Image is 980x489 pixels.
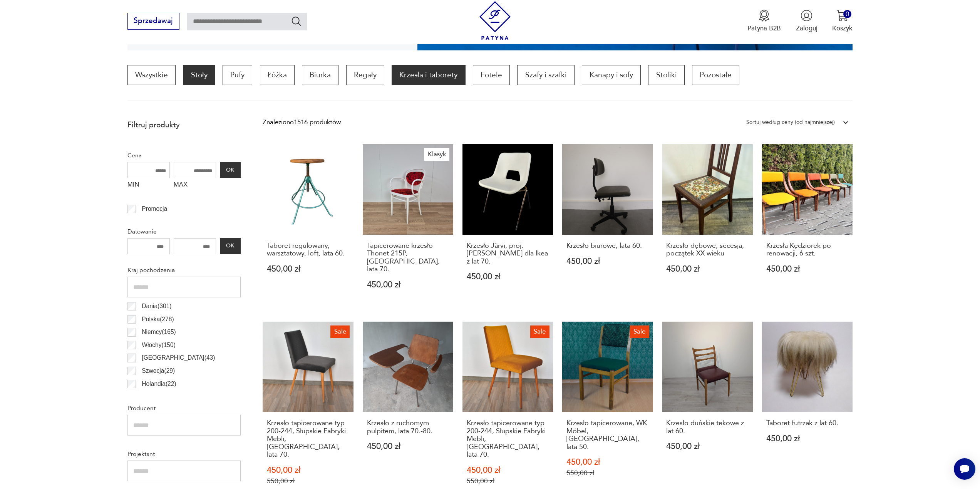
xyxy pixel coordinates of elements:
p: Szwecja ( 29 ) [142,366,175,376]
a: Krzesło Järvi, proj. Niels Gammelgaard dla lkea z lat 70.Krzesło Järvi, proj. [PERSON_NAME] dla l... [462,144,553,307]
a: Stoliki [648,65,684,85]
a: Pozostałe [692,65,739,85]
p: Czechy ( 22 ) [142,392,173,402]
p: 450,00 zł [666,265,749,273]
p: Zaloguj [796,24,818,33]
h3: Taboret regulowany, warsztatowy, loft, lata 60. [267,242,349,258]
p: Cena [127,150,241,160]
p: 450,00 zł [367,281,449,289]
p: Kraj pochodzenia [127,265,241,275]
label: MAX [174,178,216,193]
a: Kanapy i sofy [582,65,641,85]
h3: Krzesło dębowe, secesja, początek XX wieku [666,242,749,258]
h3: Krzesło duńskie tekowe z lat 60. [666,419,749,435]
a: Krzesła Kędziorek po renowacji, 6 szt.Krzesła Kędziorek po renowacji, 6 szt.450,00 zł [762,144,853,307]
p: 450,00 zł [267,265,349,273]
p: Producent [127,403,241,413]
a: Pufy [223,65,252,85]
p: 450,00 zł [367,442,449,451]
p: Włochy ( 150 ) [142,340,176,350]
p: 550,00 zł [267,477,349,485]
a: Krzesło dębowe, secesja, początek XX wiekuKrzesło dębowe, secesja, początek XX wieku450,00 zł [662,144,753,307]
button: Zaloguj [796,10,818,33]
a: Stoły [183,65,215,85]
a: Wszystkie [127,65,176,85]
p: Holandia ( 22 ) [142,379,176,389]
h3: Tapicerowane krzesło Thonet 215P, [GEOGRAPHIC_DATA], lata 70. [367,242,449,274]
button: 0Koszyk [832,10,853,33]
p: 550,00 zł [467,477,549,485]
p: Niemcy ( 165 ) [142,327,176,337]
p: [GEOGRAPHIC_DATA] ( 43 ) [142,353,215,363]
a: Biurka [302,65,338,85]
p: Filtruj produkty [127,120,241,130]
p: 450,00 zł [467,466,549,474]
button: OK [220,238,241,254]
img: Ikona koszyka [836,10,848,22]
button: Sprzedawaj [127,13,179,30]
div: Znaleziono 1516 produktów [263,117,341,127]
h3: Krzesło tapicerowane, WK Möbel, [GEOGRAPHIC_DATA], lata 50. [566,419,649,451]
p: Dania ( 301 ) [142,301,171,311]
a: Sprzedawaj [127,18,179,25]
p: 450,00 zł [766,265,849,273]
p: Promocja [142,204,167,214]
p: 450,00 zł [666,442,749,451]
h3: Krzesło tapicerowane typ 200-244, Słupskie Fabryki Mebli, [GEOGRAPHIC_DATA], lata 70. [467,419,549,459]
h3: Krzesło tapicerowane typ 200-244, Słupskie Fabryki Mebli, [GEOGRAPHIC_DATA], lata 70. [267,419,349,459]
p: 550,00 zł [566,469,649,477]
h3: Krzesło z ruchomym pulpitem, lata 70.-80. [367,419,449,435]
button: Szukaj [291,15,302,27]
p: 450,00 zł [267,466,349,474]
label: MIN [127,178,170,193]
div: 0 [843,10,851,18]
a: Taboret regulowany, warsztatowy, loft, lata 60.Taboret regulowany, warsztatowy, loft, lata 60.450... [263,144,353,307]
button: Patyna B2B [747,10,781,33]
h3: Krzesło Järvi, proj. [PERSON_NAME] dla lkea z lat 70. [467,242,549,265]
a: Regały [346,65,384,85]
a: Ikona medaluPatyna B2B [747,10,781,33]
button: OK [220,162,241,178]
img: Patyna - sklep z meblami i dekoracjami vintage [476,1,514,40]
img: Ikona medalu [758,10,770,22]
img: Ikonka użytkownika [801,10,812,22]
a: Krzesła i taborety [392,65,465,85]
p: 450,00 zł [467,273,549,281]
p: 450,00 zł [766,435,849,443]
p: Patyna B2B [747,24,781,33]
h3: Taboret futrzak z lat 60. [766,419,849,427]
h3: Krzesła Kędziorek po renowacji, 6 szt. [766,242,849,258]
a: KlasykTapicerowane krzesło Thonet 215P, Niemcy, lata 70.Tapicerowane krzesło Thonet 215P, [GEOGRA... [363,144,453,307]
h3: Krzesło biurowe, lata 60. [566,242,649,250]
p: 450,00 zł [566,257,649,265]
a: Łóżka [260,65,295,85]
p: 450,00 zł [566,458,649,466]
p: Polska ( 278 ) [142,314,174,324]
p: Projektant [127,449,241,459]
div: Sortuj według ceny (od najmniejszej) [746,117,835,127]
a: Krzesło biurowe, lata 60.Krzesło biurowe, lata 60.450,00 zł [562,144,653,307]
p: Datowanie [127,227,241,237]
a: Szafy i szafki [517,65,574,85]
a: Fotele [473,65,510,85]
p: Koszyk [832,24,853,33]
iframe: Smartsupp widget button [954,458,975,480]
